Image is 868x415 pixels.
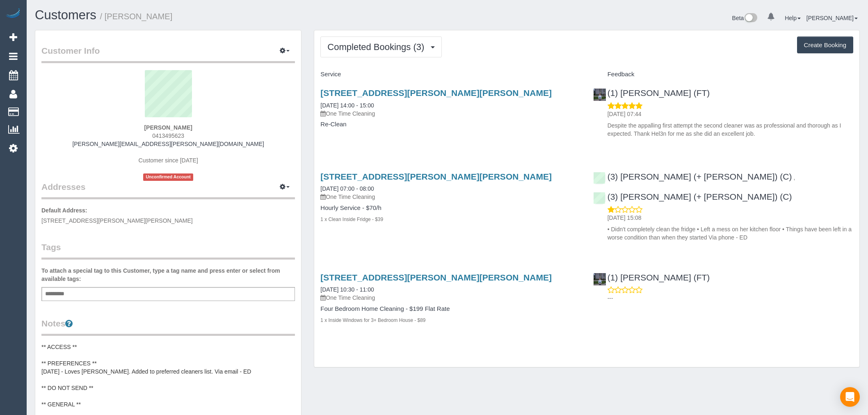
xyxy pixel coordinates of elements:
[320,88,552,98] a: [STREET_ADDRESS][PERSON_NAME][PERSON_NAME]
[41,206,87,214] label: Default Address:
[320,317,425,323] small: 1 x Inside Windows for 3+ Bedroom House - $89
[793,174,795,181] span: ,
[41,217,193,224] span: [STREET_ADDRESS][PERSON_NAME][PERSON_NAME]
[320,193,580,201] p: One Time Cleaning
[732,15,758,21] a: Beta
[320,217,383,222] small: 1 x Clean Inside Fridge - $39
[41,45,295,63] legend: Customer Info
[320,185,374,192] a: [DATE] 07:00 - 08:00
[593,88,710,98] a: (1) [PERSON_NAME] (FT)
[593,172,792,181] a: (3) [PERSON_NAME] (+ [PERSON_NAME]) (C)
[806,15,858,21] a: [PERSON_NAME]
[72,141,264,147] a: [PERSON_NAME][EMAIL_ADDRESS][PERSON_NAME][DOMAIN_NAME]
[327,42,428,52] span: Completed Bookings (3)
[320,121,580,128] h4: Re-Clean
[608,110,853,118] p: [DATE] 07:44
[608,214,853,222] p: [DATE] 15:08
[320,172,552,181] a: [STREET_ADDRESS][PERSON_NAME][PERSON_NAME]
[139,157,198,164] span: Customer since [DATE]
[41,267,295,283] label: To attach a special tag to this Customer, type a tag name and press enter or select from availabl...
[143,173,193,180] span: Unconfirmed Account
[320,102,374,109] a: [DATE] 14:00 - 15:00
[320,71,580,78] h4: Service
[320,205,580,212] h4: Hourly Service - $70/h
[785,15,801,21] a: Help
[152,132,184,139] span: 0413495623
[35,8,96,22] a: Customers
[608,121,853,138] p: Despite the appalling first attempt the second cleaner was as professional and thorough as I expe...
[320,286,374,293] a: [DATE] 10:30 - 11:00
[593,273,710,282] a: (1) [PERSON_NAME] (FT)
[594,273,606,285] img: (1) Helen Trickett (FT)
[320,306,580,312] h4: Four Bedroom Home Cleaning - $199 Flat Rate
[594,89,606,101] img: (1) Helen Trickett (FT)
[744,13,757,24] img: New interface
[320,36,442,57] button: Completed Bookings (3)
[797,36,853,54] button: Create Booking
[41,317,295,336] legend: Notes
[320,273,552,282] a: [STREET_ADDRESS][PERSON_NAME][PERSON_NAME]
[608,225,853,242] p: • Didn't completely clean the fridge • Left a mess on her kitchen floor • Things have been left i...
[608,294,853,302] p: ---
[5,8,21,20] img: Automaid Logo
[320,109,580,118] p: One Time Cleaning
[593,71,853,78] h4: Feedback
[840,387,860,407] div: Open Intercom Messenger
[41,241,295,260] legend: Tags
[320,294,580,302] p: One Time Cleaning
[593,192,792,201] a: (3) [PERSON_NAME] (+ [PERSON_NAME]) (C)
[100,12,173,21] small: / [PERSON_NAME]
[144,124,192,131] strong: [PERSON_NAME]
